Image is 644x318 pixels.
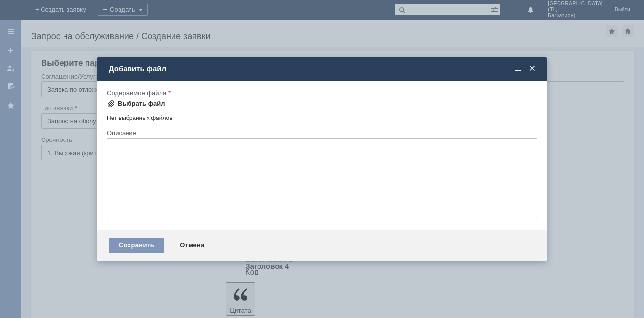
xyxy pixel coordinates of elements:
div: добрый вечер! чек на удаление от 20.09 [4,4,143,12]
div: Содержимое файла [107,90,535,96]
div: Выбрать файл [118,100,165,108]
div: Добавить файл [109,64,537,73]
span: Закрыть [527,64,537,73]
span: Свернуть (Ctrl + M) [514,64,523,73]
div: Описание [107,130,535,136]
div: Нет выбранных файлов [107,111,537,122]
